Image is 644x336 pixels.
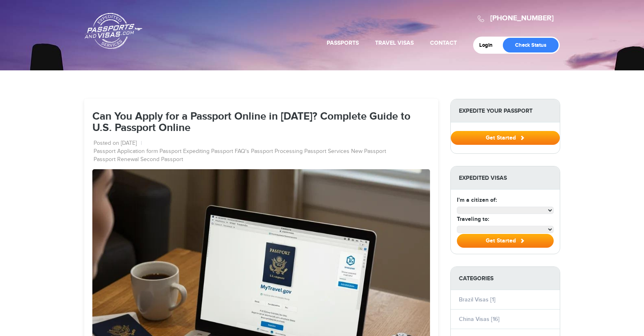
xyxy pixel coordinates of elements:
a: Check Status [503,38,559,52]
a: Travel Visas [375,39,414,46]
a: Brazil Visas [1] [459,296,496,303]
a: Contact [430,39,457,46]
a: China Visas [16] [459,316,500,323]
a: New Passport [351,148,386,156]
a: Login [479,42,498,48]
button: Get Started [451,131,560,145]
a: Passport Renewal [94,156,139,164]
a: Passports & [DOMAIN_NAME] [85,13,142,49]
strong: Categories [451,267,560,290]
a: Passports [327,39,359,46]
a: Passport Expediting [159,148,210,156]
strong: Expedited Visas [451,166,560,190]
a: Passport Processing [251,148,303,156]
a: Passport Application form [94,148,158,156]
a: Get Started [451,134,560,141]
label: I'm a citizen of: [457,196,497,204]
a: [PHONE_NUMBER] [490,14,554,23]
label: Traveling to: [457,215,489,223]
button: Get Started [457,234,554,248]
a: Second Passport [140,156,183,164]
a: Passport FAQ's [211,148,249,156]
li: Posted on [DATE] [94,140,142,148]
h1: Can You Apply for a Passport Online in [DATE]? Complete Guide to U.S. Passport Online [92,111,430,134]
strong: Expedite Your Passport [451,99,560,122]
a: Passport Services [304,148,349,156]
